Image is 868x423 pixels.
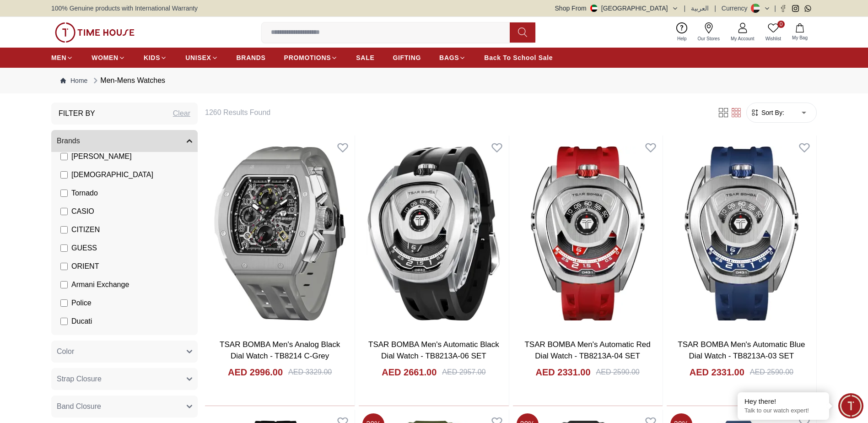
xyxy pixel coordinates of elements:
button: Sort By: [750,108,784,117]
a: TSAR BOMBA Men's Automatic Black Dial Watch - TB8213A-06 SET [368,340,499,361]
a: Back To School Sale [484,49,553,66]
div: Currency [722,4,751,13]
span: My Account [727,35,758,42]
input: Ducati [60,318,68,325]
span: CERRUTI 1881 [71,334,122,345]
div: Chat Widget [838,393,863,418]
img: United Arab Emirates [590,5,598,12]
span: Back To School Sale [484,53,553,62]
span: 0 [777,21,785,28]
h4: AED 2331.00 [535,366,590,379]
div: AED 2957.00 [442,367,485,378]
span: CASIO [71,206,94,217]
input: Tornado [60,190,68,197]
h4: AED 2996.00 [228,366,283,379]
p: Talk to our watch expert! [744,407,822,415]
span: [PERSON_NAME] [71,151,132,162]
div: AED 2590.00 [596,367,640,378]
a: TSAR BOMBA Men's Automatic Blue Dial Watch - TB8213A-03 SET [678,340,805,361]
span: MEN [51,53,66,62]
div: AED 3329.00 [288,367,332,378]
h3: Filter By [59,108,95,119]
div: Hey there! [744,397,822,406]
span: WOMEN [92,53,119,62]
img: TSAR BOMBA Men's Automatic Black Dial Watch - TB8213A-06 SET [359,136,508,331]
a: MEN [51,49,73,66]
span: | [714,4,716,13]
span: KIDS [144,53,160,62]
button: العربية [691,4,709,13]
button: Band Closure [51,396,198,418]
span: GIFTING [393,53,421,62]
input: CASIO [60,208,68,215]
span: PROMOTIONS [284,53,331,62]
span: [DEMOGRAPHIC_DATA] [71,169,153,180]
input: Police [60,299,68,307]
img: ... [55,22,135,43]
button: Shop From[GEOGRAPHIC_DATA] [555,4,679,13]
a: TSAR BOMBA Men's Automatic Red Dial Watch - TB8213A-04 SET [524,340,650,361]
button: Strap Closure [51,368,198,390]
span: GUESS [71,243,97,254]
input: ORIENT [60,263,68,270]
a: WOMEN [92,49,125,66]
a: Our Stores [692,21,725,44]
input: [DEMOGRAPHIC_DATA] [60,171,68,179]
img: TSAR BOMBA Men's Automatic Red Dial Watch - TB8213A-04 SET [513,136,663,331]
span: | [684,4,686,13]
input: GUESS [60,244,68,252]
span: Ducati [71,316,92,327]
a: GIFTING [393,49,421,66]
span: Brands [57,136,80,146]
a: Help [672,21,692,44]
span: Band Closure [57,401,101,412]
a: BRANDS [237,49,266,66]
h4: AED 2661.00 [382,366,437,379]
span: BRANDS [237,53,266,62]
span: Armani Exchange [71,279,129,290]
button: My Bag [787,22,813,43]
span: UNISEX [185,53,211,62]
button: Brands [51,130,198,152]
input: CITIZEN [60,226,68,233]
span: BAGS [439,53,459,62]
img: TSAR BOMBA Men's Automatic Blue Dial Watch - TB8213A-03 SET [667,136,816,331]
a: UNISEX [185,49,218,66]
span: My Bag [788,34,811,41]
span: CITIZEN [71,224,100,235]
h4: AED 2331.00 [690,366,744,379]
a: BAGS [439,49,466,66]
span: | [774,4,776,13]
span: Strap Closure [57,374,102,385]
span: Wishlist [762,35,785,42]
a: Whatsapp [804,5,811,12]
a: 0Wishlist [760,21,787,44]
span: ORIENT [71,261,99,272]
span: Sort By: [760,108,784,117]
div: Men-Mens Watches [91,75,165,86]
button: Color [51,341,198,363]
span: Tornado [71,188,98,199]
input: Armani Exchange [60,281,68,288]
a: SALE [356,49,374,66]
a: TSAR BOMBA Men's Analog Black Dial Watch - TB8214 C-Grey [220,340,340,361]
span: SALE [356,53,374,62]
span: Help [674,35,690,42]
span: Police [71,298,92,309]
span: 100% Genuine products with International Warranty [51,4,198,13]
nav: Breadcrumb [51,68,817,93]
span: Our Stores [694,35,723,42]
h6: 1260 Results Found [205,107,706,118]
div: AED 2590.00 [750,367,793,378]
a: Home [60,76,87,85]
span: Color [57,346,74,357]
a: Instagram [792,5,799,12]
input: [PERSON_NAME] [60,153,68,160]
img: TSAR BOMBA Men's Analog Black Dial Watch - TB8214 C-Grey [205,136,355,331]
a: PROMOTIONS [284,49,338,66]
